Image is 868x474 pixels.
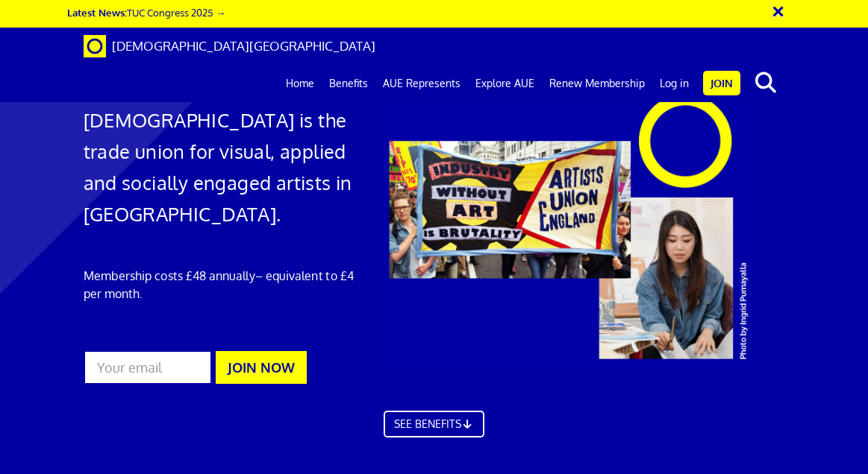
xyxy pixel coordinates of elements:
h1: [DEMOGRAPHIC_DATA] is the trade union for visual, applied and socially engaged artists in [GEOGRA... [84,104,363,230]
span: [DEMOGRAPHIC_DATA][GEOGRAPHIC_DATA] [112,38,375,54]
a: Renew Membership [542,65,652,102]
a: Join [703,71,740,95]
a: Explore AUE [468,65,542,102]
strong: Latest News: [67,6,127,19]
button: search [743,67,789,98]
a: SEE BENEFITS [384,411,485,437]
button: JOIN NOW [216,351,307,384]
p: Membership costs £48 annually – equivalent to £4 per month. [84,267,363,303]
a: Latest News:TUC Congress 2025 → [67,6,225,19]
input: Your email [84,350,212,385]
a: Home [278,65,322,102]
a: Brand [DEMOGRAPHIC_DATA][GEOGRAPHIC_DATA] [72,28,387,65]
a: Log in [652,65,696,102]
a: AUE Represents [375,65,468,102]
a: Benefits [322,65,375,102]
